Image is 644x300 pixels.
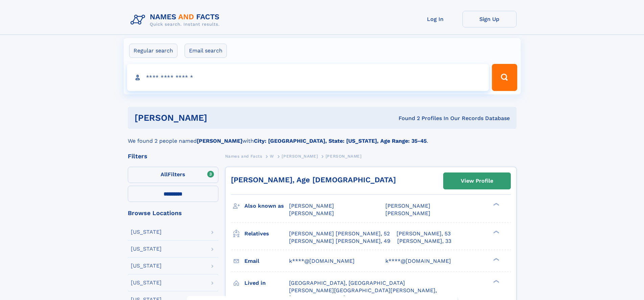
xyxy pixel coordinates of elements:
a: Names and Facts [225,152,262,160]
span: [PERSON_NAME] [385,203,430,209]
div: Found 2 Profiles In Our Records Database [303,115,510,122]
a: [PERSON_NAME] [282,152,318,160]
span: [GEOGRAPHIC_DATA], [GEOGRAPHIC_DATA] [289,280,405,286]
b: [PERSON_NAME] [197,138,242,144]
a: [PERSON_NAME], 53 [397,230,451,237]
a: Sign Up [462,11,517,27]
a: [PERSON_NAME], 33 [397,237,451,245]
a: [PERSON_NAME] [PERSON_NAME], 52 [289,230,390,237]
div: ❯ [492,202,500,207]
b: City: [GEOGRAPHIC_DATA], State: [US_STATE], Age Range: 35-45 [254,138,427,144]
div: View Profile [461,173,493,189]
div: We found 2 people named with . [128,129,517,145]
span: [PERSON_NAME] [385,210,430,216]
a: [PERSON_NAME] [PERSON_NAME], 49 [289,237,390,245]
div: ❯ [492,279,500,283]
div: Filters [128,153,218,159]
h3: Email [244,255,289,267]
h3: Also known as [244,200,289,212]
div: [US_STATE] [131,229,162,235]
label: Regular search [129,44,177,58]
label: Email search [185,44,227,58]
a: Log In [408,11,462,27]
a: View Profile [444,173,510,189]
div: [US_STATE] [131,280,162,285]
label: Filters [128,167,218,183]
span: W [270,154,274,159]
div: ❯ [492,230,500,234]
span: [PERSON_NAME] [289,203,334,209]
div: ❯ [492,257,500,261]
span: [PERSON_NAME] [326,154,362,159]
a: W [270,152,274,160]
div: [US_STATE] [131,263,162,269]
span: [PERSON_NAME] [282,154,318,159]
h1: [PERSON_NAME] [135,114,303,122]
img: Logo Names and Facts [128,11,225,29]
span: All [161,171,168,178]
h3: Lived in [244,277,289,289]
div: Browse Locations [128,210,218,216]
a: [PERSON_NAME], Age [DEMOGRAPHIC_DATA] [231,176,396,184]
input: search input [127,64,489,91]
h3: Relatives [244,228,289,239]
span: [PERSON_NAME] [289,210,334,216]
button: Search Button [492,64,517,91]
div: [US_STATE] [131,246,162,252]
